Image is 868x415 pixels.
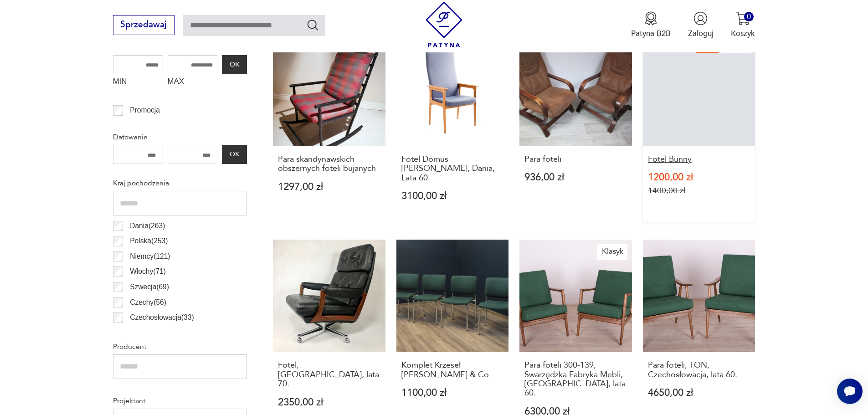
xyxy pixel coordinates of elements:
p: Producent [113,341,247,353]
label: MIN [113,74,163,92]
button: OK [222,55,247,74]
p: Zaloguj [688,28,714,39]
button: Sprzedawaj [113,15,175,35]
p: Promocja [130,104,160,116]
p: 4650,00 zł [648,388,750,398]
img: Ikonka użytkownika [693,11,708,26]
p: Patyna B2B [631,28,671,39]
a: SaleKlasykFotel BunnyFotel Bunny1200,00 zł1400,00 zł [643,34,755,222]
button: Szukaj [306,18,319,31]
p: Czechosłowacja ( 33 ) [130,312,194,323]
p: Włochy ( 71 ) [130,266,166,277]
p: Polska ( 253 ) [130,235,168,247]
p: 936,00 zł [524,173,627,182]
img: Ikona medalu [644,11,658,26]
h3: Fotel Domus [PERSON_NAME], Dania, Lata 60. [401,155,504,183]
a: Fotel Domus Danica Mobler, Dania, Lata 60.Fotel Domus [PERSON_NAME], Dania, Lata 60.3100,00 zł [396,34,509,222]
button: Zaloguj [688,11,714,39]
p: Czechy ( 56 ) [130,297,166,308]
p: Norwegia ( 26 ) [130,327,173,339]
h3: Para foteli 300-139, Swarzędzka Fabryka Mebli, [GEOGRAPHIC_DATA], lata 60. [524,361,627,398]
button: Patyna B2B [631,11,671,39]
button: OK [222,145,247,164]
a: Sprzedawaj [113,22,175,29]
p: Niemcy ( 121 ) [130,251,170,262]
p: Szwecja ( 69 ) [130,281,169,293]
p: Datowanie [113,131,247,143]
a: Ikona medaluPatyna B2B [631,11,671,39]
p: 1200,00 zł [648,173,750,182]
iframe: Smartsupp widget button [837,379,863,404]
h3: Fotel, [GEOGRAPHIC_DATA], lata 70. [278,361,380,389]
p: Kraj pochodzenia [113,177,247,189]
p: 2350,00 zł [278,398,380,407]
h3: Para foteli, TON, Czechosłowacja, lata 60. [648,361,750,379]
p: 1400,00 zł [648,186,750,195]
h3: Fotel Bunny [648,155,750,164]
button: 0Koszyk [731,11,755,39]
h3: Komplet Krzeseł [PERSON_NAME] & Co [401,361,504,379]
h3: Para foteli [524,155,627,164]
label: MAX [168,74,218,92]
p: 1297,00 zł [278,182,380,192]
img: Ikona koszyka [736,11,750,26]
p: Projektant [113,395,247,407]
h3: Para skandynawskich obszernych foteli bujanych [278,155,380,174]
p: 3100,00 zł [401,191,504,201]
a: Para foteliPara foteli936,00 zł [519,34,632,222]
p: 1100,00 zł [401,388,504,398]
p: Koszyk [731,28,755,39]
div: 0 [744,12,754,21]
a: Para skandynawskich obszernych foteli bujanychPara skandynawskich obszernych foteli bujanych1297,... [273,34,385,222]
p: Dania ( 263 ) [130,220,165,232]
img: Patyna - sklep z meblami i dekoracjami vintage [421,1,467,47]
